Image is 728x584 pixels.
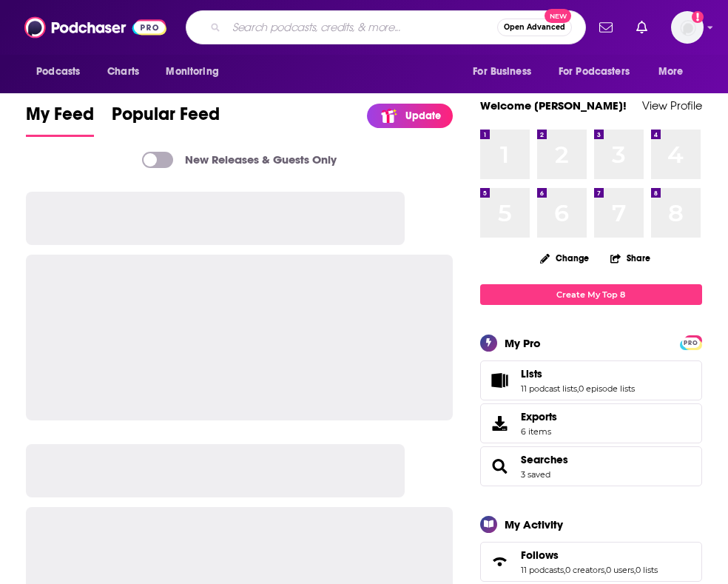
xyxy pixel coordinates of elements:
[559,61,630,82] span: For Podcasters
[497,19,572,36] button: Open AdvancedNew
[630,15,653,40] a: Show notifications dropdown
[671,11,704,44] img: User Profile
[610,244,651,272] button: Share
[226,16,497,39] input: Search podcasts, credits, & more...
[682,336,700,347] a: PRO
[155,58,237,86] button: open menu
[642,98,702,113] a: View Profile
[577,383,579,394] span: ,
[521,383,577,394] a: 11 podcast lists
[26,58,99,86] button: open menu
[505,336,541,350] div: My Pro
[112,103,220,134] span: Popular Feed
[692,11,704,23] svg: Add a profile image
[107,61,139,82] span: Charts
[521,410,557,423] span: Exports
[549,58,651,86] button: open menu
[521,565,564,575] a: 11 podcasts
[405,110,441,122] p: Update
[648,58,702,86] button: open menu
[485,413,515,434] span: Exports
[658,61,684,82] span: More
[166,61,218,82] span: Monitoring
[186,10,586,44] div: Search podcasts, credits, & more...
[480,403,702,443] a: Exports
[485,370,515,391] a: Lists
[480,98,627,113] a: Welcome [PERSON_NAME]!
[521,469,550,480] a: 3 saved
[604,565,606,575] span: ,
[462,58,550,86] button: open menu
[521,548,559,562] span: Follows
[521,548,658,562] a: Follows
[636,565,658,575] a: 0 lists
[485,456,515,477] a: Searches
[367,104,453,128] a: Update
[473,61,531,82] span: For Business
[521,426,557,437] span: 6 items
[24,13,166,41] img: Podchaser - Follow, Share and Rate Podcasts
[671,11,704,44] span: Logged in as Isabellaoidem
[671,11,704,44] button: Show profile menu
[485,551,515,572] a: Follows
[565,565,604,575] a: 0 creators
[480,542,702,582] span: Follows
[504,24,565,31] span: Open Advanced
[112,103,220,137] a: Popular Feed
[521,453,568,466] a: Searches
[480,360,702,400] span: Lists
[480,284,702,304] a: Create My Top 8
[579,383,635,394] a: 0 episode lists
[26,103,94,134] span: My Feed
[98,58,148,86] a: Charts
[36,61,80,82] span: Podcasts
[480,446,702,486] span: Searches
[564,565,565,575] span: ,
[142,152,337,168] a: New Releases & Guests Only
[682,338,700,349] span: PRO
[606,565,634,575] a: 0 users
[531,249,598,267] button: Change
[521,367,542,380] span: Lists
[26,103,94,137] a: My Feed
[634,565,636,575] span: ,
[545,9,571,23] span: New
[505,517,563,531] div: My Activity
[593,15,619,40] a: Show notifications dropdown
[521,367,635,380] a: Lists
